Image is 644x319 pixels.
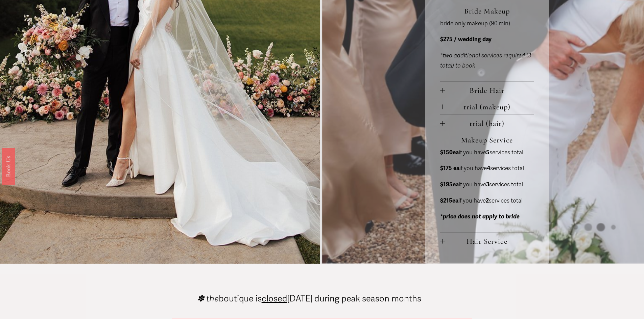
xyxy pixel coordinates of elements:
em: *price does not apply to bride [440,213,520,220]
span: Bride Makeup [445,6,534,16]
p: boutique is [DATE] during peak season months [197,294,421,303]
div: Makeup Service [440,148,534,232]
button: Hair Service [440,233,534,249]
button: Bride Hair [440,82,534,98]
em: *two additional services required (3 total) to book [440,52,531,70]
span: trial (makeup) [445,102,534,111]
p: if you have services total [440,163,534,174]
p: if you have services total [440,180,534,190]
strong: $150ea [440,149,459,156]
a: Book Us [2,148,15,184]
p: if you have services total [440,148,534,158]
p: if you have services total [440,196,534,206]
button: trial (hair) [440,115,534,131]
strong: 5 [486,149,490,156]
span: Hair Service [445,237,534,246]
span: Bride Hair [445,86,534,95]
span: trial (hair) [445,119,534,128]
button: trial (makeup) [440,98,534,114]
strong: 3 [486,181,489,188]
strong: $195ea [440,181,459,188]
span: Makeup Service [445,135,534,144]
span: closed [262,293,287,304]
button: Makeup Service [440,131,534,148]
strong: $275 / wedding day [440,36,492,43]
p: bride only makeup (90 min) [440,19,534,29]
strong: $175 ea [440,165,459,172]
div: Bride Makeup [440,19,534,81]
strong: 2 [486,197,489,204]
strong: 4 [487,165,490,172]
button: Bride Makeup [440,2,534,19]
em: ✽ the [197,293,219,304]
strong: $215ea [440,197,458,204]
